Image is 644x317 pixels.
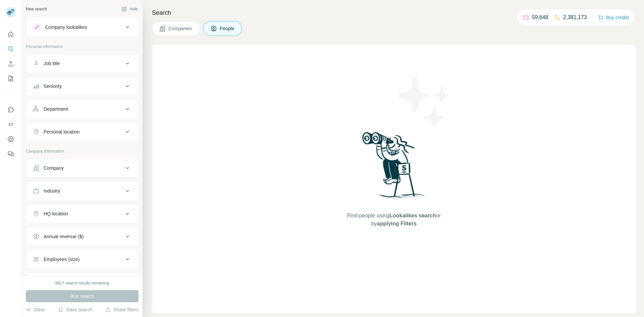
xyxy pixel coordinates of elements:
button: Seniority [26,78,138,94]
button: Company [26,160,138,176]
p: 59,648 [532,13,548,21]
button: Department [26,101,138,117]
button: Feedback [5,148,16,160]
button: My lists [5,72,16,85]
span: Companies [168,25,193,32]
button: HQ location [26,206,138,222]
button: Technologies [26,274,138,290]
button: Company lookalikes [26,19,138,35]
div: 9817 search results remaining [55,280,109,286]
div: Company lookalikes [45,24,87,31]
div: Employees (size) [44,256,79,263]
div: New search [26,6,47,12]
div: Personal location [44,128,79,135]
div: Job title [44,60,60,67]
button: Clear [26,306,45,313]
img: Surfe Illustration - Stars [394,72,454,132]
div: Industry [44,188,60,194]
button: Use Surfe on LinkedIn [5,104,16,116]
p: 2,381,173 [563,13,587,21]
div: Seniority [44,83,62,90]
img: Surfe Illustration - Woman searching with binoculars [359,130,429,205]
button: Annual revenue ($) [26,228,138,245]
button: Industry [26,183,138,199]
button: Dashboard [5,133,16,145]
button: Employees (size) [26,251,138,267]
div: Annual revenue ($) [44,233,84,240]
div: Department [44,106,68,112]
div: HQ location [44,210,68,217]
span: Lookalikes search [389,213,436,218]
p: Company information [26,148,139,154]
button: Save search [58,306,92,313]
button: Use Surfe API [5,118,16,130]
span: People [220,25,235,32]
div: Company [44,165,64,171]
button: Search [5,43,16,55]
button: Buy credits [598,13,629,22]
button: Job title [26,55,138,71]
p: Personal information [26,44,139,50]
button: Quick start [5,28,16,40]
h4: Search [152,8,636,17]
button: Personal location [26,124,138,140]
button: Hide [117,4,143,14]
button: Share filters [105,306,139,313]
span: Find people using or by [340,212,447,228]
span: applying Filters [377,221,417,226]
button: Enrich CSV [5,58,16,70]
